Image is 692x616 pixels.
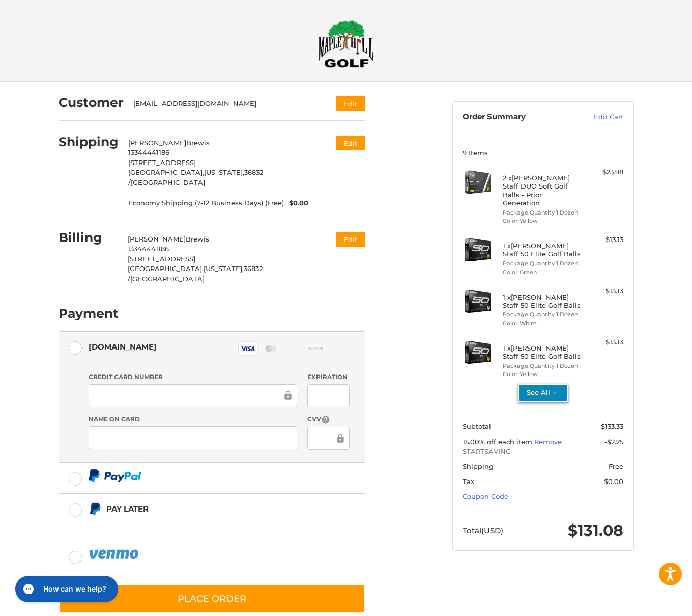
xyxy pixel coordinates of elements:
[128,255,195,263] span: [STREET_ADDRESS]
[89,519,301,528] iframe: PayPal Message 1
[307,415,350,424] label: CVV
[503,310,581,319] li: Package Quantity 1 Dozen
[503,319,581,328] li: Color White
[463,149,623,157] h3: 9 Items
[128,245,169,253] span: 13344441186
[128,168,204,176] span: [GEOGRAPHIC_DATA],
[59,306,119,322] h2: Payment
[503,217,581,225] li: Color Yellow
[463,492,508,500] a: Coupon Code
[503,344,581,361] h4: 1 x [PERSON_NAME] Staff 50 Elite Golf Balls
[336,96,365,111] button: Edit
[572,112,623,122] a: Edit Cart
[186,235,209,243] span: Brewis
[59,230,118,246] h2: Billing
[128,264,204,273] span: [GEOGRAPHIC_DATA],
[128,139,186,147] span: [PERSON_NAME]
[186,139,210,147] span: Brewis
[89,548,140,560] img: PayPal icon
[463,526,503,535] span: Total (USD)
[318,20,374,68] img: Maple Hill Golf
[128,264,263,283] span: 36832 /
[128,235,186,243] span: [PERSON_NAME]
[609,462,623,470] span: Free
[10,572,121,606] iframe: Gorgias live chat messenger
[89,469,141,482] img: PayPal icon
[204,264,244,273] span: [US_STATE],
[463,477,474,486] span: Tax
[130,275,205,283] span: [GEOGRAPHIC_DATA]
[336,232,365,247] button: Edit
[601,422,623,431] span: $133.33
[204,168,244,176] span: [US_STATE],
[284,198,308,208] span: $0.00
[89,372,297,382] label: Credit Card Number
[463,112,572,122] h3: Order Summary
[503,268,581,277] li: Color Green
[503,242,581,258] h4: 1 x [PERSON_NAME] Staff 50 Elite Golf Balls
[128,158,196,167] span: [STREET_ADDRESS]
[583,235,623,245] div: $13.13
[583,337,623,347] div: $13.13
[503,259,581,268] li: Package Quantity 1 Dozen
[131,178,205,186] span: [GEOGRAPHIC_DATA]
[463,438,534,446] span: 15.00% off each item
[128,198,284,208] span: Economy Shipping (7-12 Business Days) (Free)
[503,370,581,379] li: Color Yellow
[128,148,169,156] span: 13344441186
[128,168,263,186] span: 36832 /
[583,167,623,177] div: $23.98
[59,95,124,111] h2: Customer
[534,438,562,446] a: Remove
[503,293,581,310] h4: 1 x [PERSON_NAME] Staff 50 Elite Golf Balls
[503,362,581,370] li: Package Quantity 1 Dozen
[59,584,365,613] button: Place Order
[503,208,581,217] li: Package Quantity 1 Dozen
[463,422,491,431] span: Subtotal
[89,338,157,355] div: [DOMAIN_NAME]
[106,500,301,517] div: Pay Later
[604,438,623,446] span: -$2.25
[336,136,365,150] button: Edit
[568,521,623,540] span: $131.08
[604,477,623,486] span: $0.00
[608,588,692,616] iframe: Google Customer Reviews
[59,134,119,150] h2: Shipping
[463,447,623,457] span: STARTSAVING
[89,415,297,424] label: Name on Card
[518,384,568,402] button: See All
[307,372,350,382] label: Expiration
[503,174,581,207] h4: 2 x [PERSON_NAME] Staff DUO Soft Golf Balls - Prior Generation
[133,99,316,109] div: [EMAIL_ADDRESS][DOMAIN_NAME]
[463,462,494,470] span: Shipping
[89,502,101,515] img: Pay Later icon
[583,286,623,297] div: $13.13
